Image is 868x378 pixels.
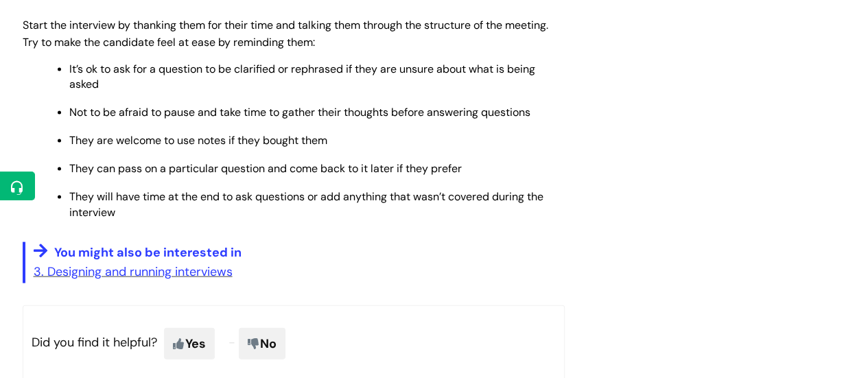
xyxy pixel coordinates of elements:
span: Not to be afraid to pause and take time to gather their thoughts before answering questions [69,105,530,119]
span: You might also be interested in [54,244,242,261]
span: They can pass on a particular question and come back to it later if they prefer [69,161,462,176]
span: Start the interview by thanking them for their time and talking them through the structure of the... [23,18,548,49]
span: They are welcome to use notes if they bought them [69,133,327,147]
span: It’s ok to ask for a question to be clarified or rephrased if they are unsure about what is being... [69,62,535,91]
a: 3. Designing and running interviews [34,263,233,280]
span: Yes [164,328,215,359]
span: They will have time at the end to ask questions or add anything that wasn’t covered during the in... [69,189,543,219]
span: No [239,328,285,359]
